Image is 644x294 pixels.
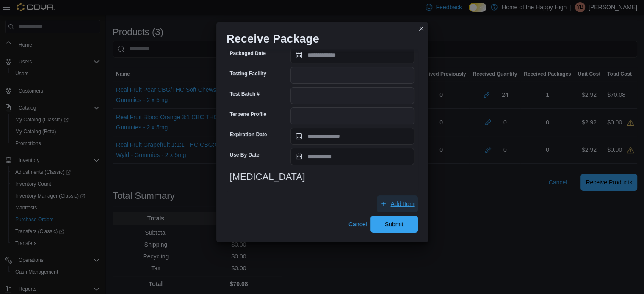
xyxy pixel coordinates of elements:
label: Terpene Profile [230,111,266,118]
span: Cancel [348,220,367,228]
label: Use By Date [230,151,260,158]
h1: Receive Package [227,32,319,46]
span: Submit [385,220,404,228]
label: Testing Facility [230,70,266,77]
label: Test Batch # [230,91,260,97]
button: Cancel [345,216,370,233]
span: Add Item [390,200,414,208]
label: Packaged Date [230,50,266,57]
button: Closes this modal window [416,24,426,34]
button: Submit [370,216,418,233]
input: Press the down key to open a popover containing a calendar. [290,148,414,165]
input: Press the down key to open a popover containing a calendar. [290,128,414,145]
input: Press the down key to open a popover containing a calendar. [290,47,414,63]
button: Add Item [377,195,417,212]
label: Expiration Date [230,131,267,138]
h3: [MEDICAL_DATA] [230,172,415,182]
